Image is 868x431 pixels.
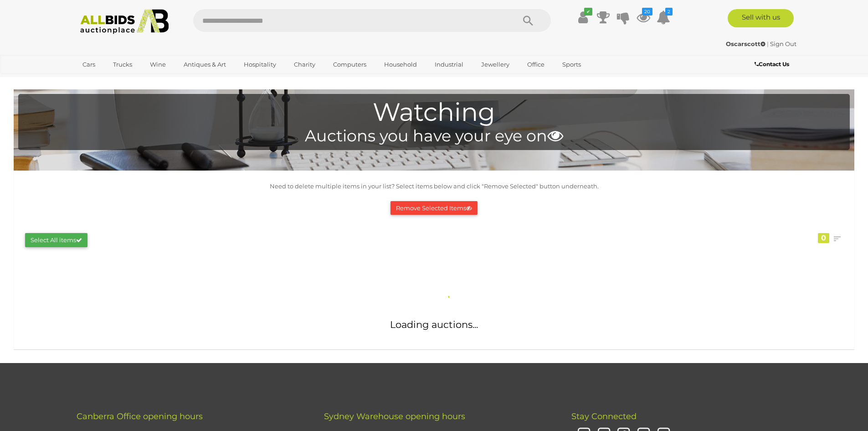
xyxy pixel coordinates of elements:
[238,57,282,72] a: Hospitality
[75,9,174,34] img: Allbids.com.au
[521,57,550,72] a: Office
[18,181,850,192] p: Need to delete multiple items in your list? Select items below and click "Remove Selected" button...
[571,411,637,421] span: Stay Connected
[505,9,551,32] button: Search
[178,57,232,72] a: Antiques & Art
[23,127,845,145] h4: Auctions you have your eye on
[665,8,673,16] i: 2
[818,233,829,243] div: 0
[770,40,796,47] a: Sign Out
[77,411,203,421] span: Canberra Office opening hours
[25,233,87,247] button: Select All items
[107,57,138,72] a: Trucks
[755,61,789,68] b: Contact Us
[755,59,791,69] a: Contact Us
[726,40,765,47] strong: Oscarscott
[144,57,172,72] a: Wine
[556,57,587,72] a: Sports
[767,40,769,47] span: |
[475,57,515,72] a: Jewellery
[642,8,652,16] i: 20
[390,319,478,330] span: Loading auctions...
[429,57,469,72] a: Industrial
[378,57,423,72] a: Household
[584,8,592,16] i: ✔
[637,9,650,26] a: 20
[288,57,321,72] a: Charity
[576,9,590,26] a: ✔
[23,99,845,126] h1: Watching
[77,72,153,87] a: [GEOGRAPHIC_DATA]
[77,57,101,72] a: Cars
[728,9,794,27] a: Sell with us
[657,9,670,26] a: 2
[390,201,478,215] button: Remove Selected Items
[324,411,465,421] span: Sydney Warehouse opening hours
[726,40,767,47] a: Oscarscott
[327,57,372,72] a: Computers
